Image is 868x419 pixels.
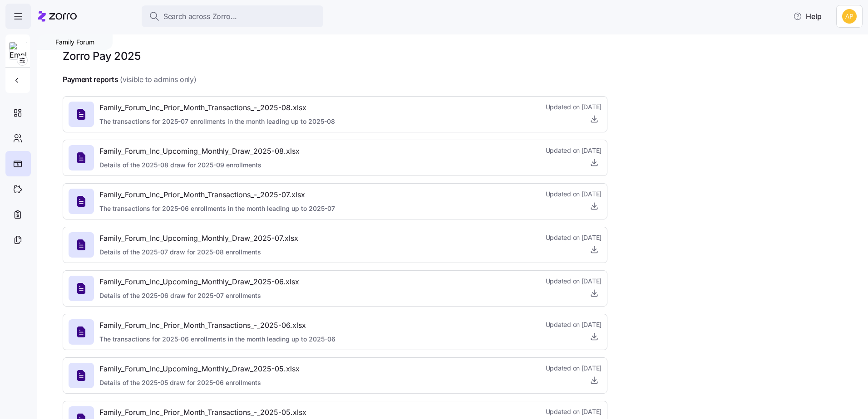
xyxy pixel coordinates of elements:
[99,378,300,387] span: Details of the 2025-05 draw for 2025-06 enrollments
[120,74,196,85] span: (visible to admins only)
[842,9,857,24] img: 0cde023fa4344edf39c6fb2771ee5dcf
[546,190,602,199] span: Updated on [DATE]
[99,204,335,213] span: The transactions for 2025-06 enrollments in the month leading up to 2025-07
[99,407,335,418] span: Family_Forum_Inc_Prior_Month_Transactions_-_2025-05.xlsx
[546,102,602,112] span: Updated on [DATE]
[546,277,602,286] span: Updated on [DATE]
[99,102,335,113] span: Family_Forum_Inc_Prior_Month_Transactions_-_2025-08.xlsx
[99,276,299,287] span: Family_Forum_Inc_Upcoming_Monthly_Draw_2025-06.xlsx
[546,320,602,329] span: Updated on [DATE]
[99,248,298,257] span: Details of the 2025-07 draw for 2025-08 enrollments
[99,189,335,200] span: Family_Forum_Inc_Prior_Month_Transactions_-_2025-07.xlsx
[63,49,140,63] h1: Zorro Pay 2025
[99,233,298,244] span: Family_Forum_Inc_Upcoming_Monthly_Draw_2025-07.xlsx
[546,233,602,242] span: Updated on [DATE]
[99,291,299,300] span: Details of the 2025-06 draw for 2025-07 enrollments
[10,42,27,60] img: Employer logo
[546,364,602,373] span: Updated on [DATE]
[99,146,300,157] span: Family_Forum_Inc_Upcoming_Monthly_Draw_2025-08.xlsx
[99,363,300,375] span: Family_Forum_Inc_Upcoming_Monthly_Draw_2025-05.xlsx
[63,74,118,85] h4: Payment reports
[99,117,335,126] span: The transactions for 2025-07 enrollments in the month leading up to 2025-08
[37,34,113,50] div: Family Forum
[546,146,602,155] span: Updated on [DATE]
[99,320,335,331] span: Family_Forum_Inc_Prior_Month_Transactions_-_2025-06.xlsx
[99,161,300,170] span: Details of the 2025-08 draw for 2025-09 enrollments
[99,335,335,344] span: The transactions for 2025-06 enrollments in the month leading up to 2025-06
[793,11,822,22] span: Help
[142,5,323,27] button: Search across Zorro...
[163,11,237,22] span: Search across Zorro...
[546,407,602,416] span: Updated on [DATE]
[786,7,829,25] button: Help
